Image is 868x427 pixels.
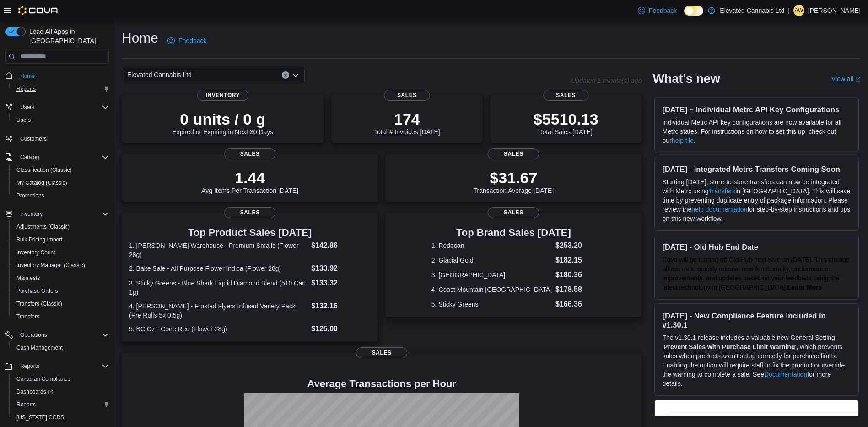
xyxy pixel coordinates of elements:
[16,300,62,307] span: Transfers (Classic)
[13,164,109,175] span: Classification (Classic)
[9,411,113,424] button: [US_STATE] CCRS
[20,153,39,161] span: Catalog
[13,247,109,258] span: Inventory Count
[16,223,70,230] span: Adjustments (Classic)
[9,297,113,310] button: Transfers (Classic)
[691,206,747,213] a: help documentation
[555,255,596,266] dd: $182.15
[13,399,109,410] span: Reports
[26,27,109,45] span: Load All Apps in [GEOGRAPHIC_DATA]
[13,373,109,384] span: Canadian Compliance
[16,70,109,82] span: Home
[662,118,851,145] p: Individual Metrc API key configurations are now available for all Metrc states. For instructions ...
[431,285,552,294] dt: 4. Coast Mountain [GEOGRAPHIC_DATA]
[9,246,113,259] button: Inventory Count
[662,333,851,388] p: The v1.30.1 release includes a valuable new General Setting, ' ', which prevents sales when produ...
[9,310,113,323] button: Transfers
[488,148,539,159] span: Sales
[9,176,113,189] button: My Catalog (Classic)
[431,270,552,279] dt: 3. [GEOGRAPHIC_DATA]
[709,187,736,195] a: Transfers
[129,264,307,273] dt: 2. Bake Sale - All Purpose Flower Indica (Flower 28g)
[2,360,113,372] button: Reports
[431,256,552,265] dt: 2. Glacial Gold
[13,115,34,126] a: Users
[311,240,371,251] dd: $142.86
[555,299,596,310] dd: $166.36
[9,220,113,233] button: Adjustments (Classic)
[16,133,109,144] span: Customers
[16,329,51,340] button: Operations
[16,192,44,199] span: Promotions
[9,164,113,176] button: Classification (Classic)
[16,274,40,282] span: Manifests
[16,179,67,186] span: My Catalog (Classic)
[13,342,109,353] span: Cash Management
[20,331,47,339] span: Operations
[9,372,113,385] button: Canadian Compliance
[16,249,55,256] span: Inventory Count
[374,110,440,136] div: Total # Invoices [DATE]
[663,343,795,350] strong: Prevent Sales with Purchase Limit Warning
[16,152,43,163] button: Catalog
[13,164,75,175] a: Classification (Classic)
[649,6,677,15] span: Feedback
[13,247,59,258] a: Inventory Count
[2,151,113,164] button: Catalog
[855,77,861,82] svg: External link
[13,190,109,201] span: Promotions
[9,385,113,398] a: Dashboards
[164,32,210,50] a: Feedback
[474,169,554,187] p: $31.67
[16,329,109,340] span: Operations
[16,102,38,113] button: Users
[662,256,849,291] span: Cova will be turning off Old Hub next year on [DATE]. This change allows us to quickly release ne...
[13,399,39,410] a: Reports
[172,110,273,136] div: Expired or Expiring in Next 30 Days
[16,262,85,269] span: Inventory Manager (Classic)
[16,166,72,174] span: Classification (Classic)
[2,208,113,220] button: Inventory
[788,5,790,16] p: |
[127,69,192,80] span: Elevated Cannabis Ltd
[224,148,275,159] span: Sales
[13,83,39,94] a: Reports
[13,115,109,126] span: Users
[16,388,53,395] span: Dashboards
[122,29,158,47] h1: Home
[9,341,113,354] button: Cash Management
[16,344,63,351] span: Cash Management
[13,273,43,284] a: Manifests
[201,169,298,187] p: 1.44
[555,284,596,295] dd: $178.58
[197,90,248,101] span: Inventory
[431,241,552,250] dt: 1. Redecan
[384,90,430,101] span: Sales
[13,285,62,296] a: Purchase Orders
[16,361,43,372] button: Reports
[129,279,307,297] dt: 3. Sticky Greens - Blue Shark Liquid Diamond Blend (510 Cart 1g)
[178,36,206,45] span: Feedback
[9,189,113,202] button: Promotions
[9,398,113,411] button: Reports
[20,72,35,80] span: Home
[662,177,851,223] p: Starting [DATE], store-to-store transfers can now be integrated with Metrc using in [GEOGRAPHIC_D...
[16,116,31,124] span: Users
[292,71,299,79] button: Open list of options
[20,135,47,142] span: Customers
[431,227,596,238] h3: Top Brand Sales [DATE]
[672,137,694,144] a: help file
[13,234,66,245] a: Bulk Pricing Import
[18,6,59,15] img: Cova
[543,90,588,101] span: Sales
[662,105,851,114] h3: [DATE] – Individual Metrc API Key Configurations
[9,272,113,285] button: Manifests
[720,5,784,16] p: Elevated Cannabis Ltd
[9,82,113,95] button: Reports
[684,6,703,16] input: Dark Mode
[311,278,371,289] dd: $133.32
[13,177,109,188] span: My Catalog (Classic)
[13,342,66,353] a: Cash Management
[224,207,275,218] span: Sales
